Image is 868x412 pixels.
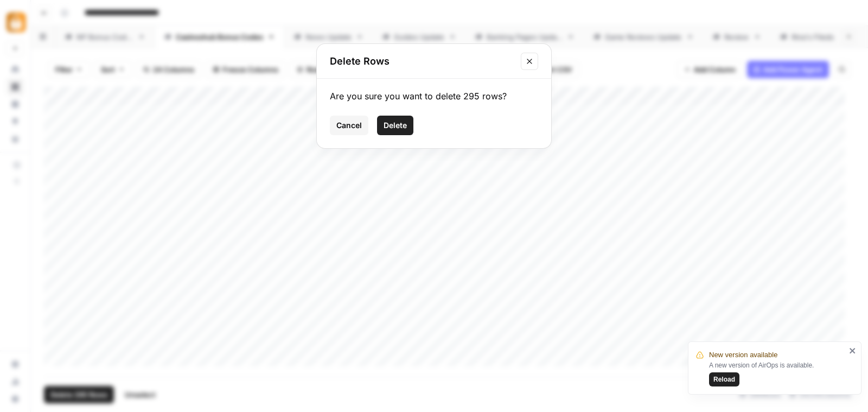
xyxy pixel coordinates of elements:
span: Cancel [336,120,362,131]
span: Delete [384,120,407,131]
button: close [849,346,857,355]
button: Delete [377,116,413,135]
span: Reload [713,375,735,384]
span: New version available [709,350,777,360]
div: A new version of AirOps is available. [709,360,846,386]
button: Cancel [330,116,368,135]
div: Are you sure you want to delete 295 rows? [330,90,538,103]
h2: Delete Rows [330,54,514,69]
button: Close modal [521,53,538,70]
